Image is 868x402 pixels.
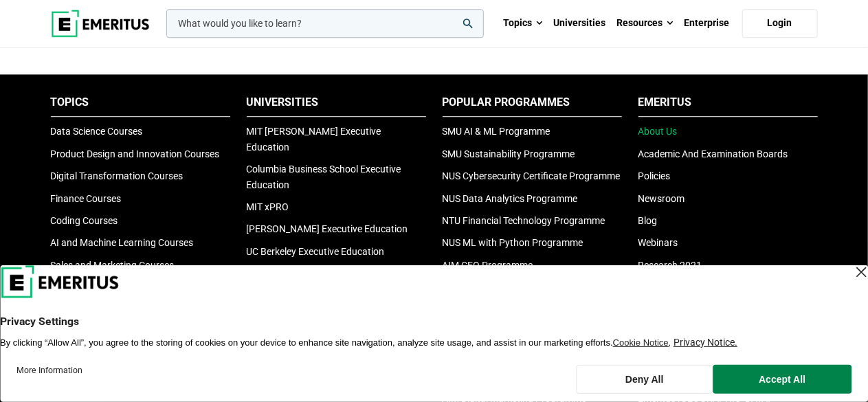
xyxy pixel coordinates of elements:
a: Data Science Courses [51,126,143,137]
a: SMU Sustainability Programme [443,148,575,159]
a: About Us [638,126,678,137]
a: NUS ML with Python Programme [443,237,583,248]
a: Product Design and Innovation Courses [51,148,220,159]
a: NTU Financial Technology Programme [443,215,605,226]
a: Blog [638,215,658,226]
a: Webinars [638,237,678,248]
a: NUS Data Analytics Programme [443,193,578,204]
input: woocommerce-product-search-field-0 [166,9,484,38]
a: Columbia Business School Executive Education [247,164,401,190]
a: Digital Transformation Courses [51,170,183,181]
a: NUS Cybersecurity Certificate Programme [443,170,621,181]
a: Research 2021 [638,260,702,271]
a: Policies [638,170,671,181]
a: Newsroom [638,193,685,204]
a: Academic And Examination Boards [638,148,788,159]
a: SMU AI & ML Programme [443,126,550,137]
a: AIM CEO Programme [443,260,533,271]
a: Sales and Marketing Courses [51,260,175,271]
a: MIT [PERSON_NAME] Executive Education [247,126,381,152]
a: UC Berkeley Executive Education [247,246,385,257]
a: Finance Courses [51,193,122,204]
a: AI and Machine Learning Courses [51,237,194,248]
a: Coding Courses [51,215,118,226]
a: MIT xPRO [247,201,289,212]
a: Login [742,9,818,38]
a: [PERSON_NAME] Executive Education [247,223,408,234]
